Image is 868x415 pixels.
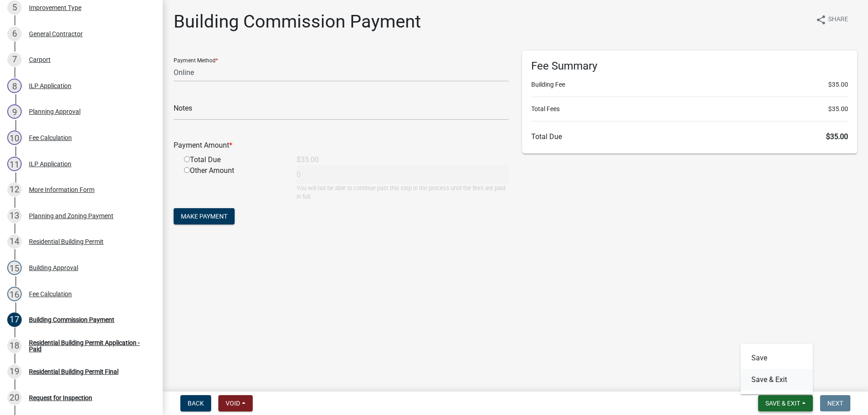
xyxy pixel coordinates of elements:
div: Request for Inspection [29,395,92,401]
div: Carport [29,56,51,63]
div: Building Approval [29,265,78,271]
button: shareShare [808,11,855,28]
h6: Total Due [531,132,848,141]
button: Save & Exit [741,369,813,391]
div: 20 [7,391,22,405]
div: 6 [7,27,22,41]
span: $35.00 [828,104,848,114]
div: ILP Application [29,161,71,167]
div: Save & Exit [741,344,813,394]
div: 19 [7,364,22,379]
button: Save & Exit [758,395,813,411]
i: share [816,14,826,25]
div: 15 [7,261,22,275]
div: Fee Calculation [29,291,72,297]
li: Total Fees [531,104,848,114]
div: 12 [7,182,22,197]
h1: Building Commission Payment [174,11,421,33]
div: Residential Building Permit Application - Paid [29,340,148,352]
div: General Contractor [29,31,83,37]
div: 13 [7,209,22,223]
div: ILP Application [29,83,71,89]
span: Share [828,14,848,25]
div: 10 [7,131,22,145]
div: Other Amount [177,165,290,201]
div: 9 [7,104,22,119]
div: 8 [7,79,22,93]
span: Make Payment [181,213,227,220]
button: Next [820,395,850,411]
span: Next [827,400,843,407]
button: Make Payment [174,208,235,224]
div: 16 [7,287,22,301]
span: Back [188,400,204,407]
span: $35.00 [828,80,848,89]
li: Building Fee [531,80,848,89]
button: Void [218,395,253,411]
button: Back [180,395,211,411]
div: 18 [7,339,22,353]
div: Improvement Type [29,5,81,11]
div: Fee Calculation [29,135,72,141]
button: Save [741,347,813,369]
div: 5 [7,0,22,15]
div: 11 [7,157,22,171]
div: More Information Form [29,187,94,193]
div: Total Due [177,154,290,165]
div: Residential Building Permit Final [29,368,118,375]
div: Payment Amount [167,140,515,151]
div: 17 [7,312,22,327]
div: Building Commission Payment [29,317,114,323]
div: Planning and Zoning Payment [29,213,113,219]
span: Void [226,400,240,407]
div: Planning Approval [29,108,80,115]
span: $35.00 [826,132,848,141]
div: 7 [7,52,22,67]
div: 14 [7,234,22,249]
div: Residential Building Permit [29,238,104,245]
span: Save & Exit [765,400,800,407]
h6: Fee Summary [531,60,848,73]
